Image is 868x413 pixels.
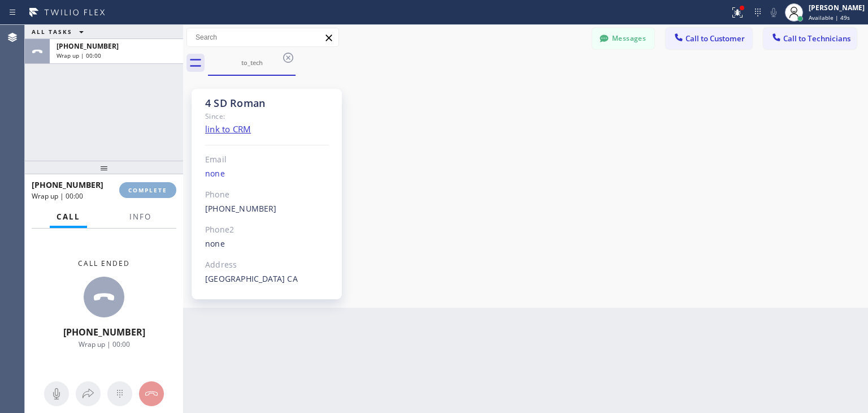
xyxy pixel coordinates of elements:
span: [PHONE_NUMBER] [63,326,145,338]
span: Call to Technicians [783,33,850,44]
span: [PHONE_NUMBER] [57,41,119,51]
button: Mute [766,5,782,20]
button: Call to Technicians [763,28,857,49]
button: Info [123,206,158,228]
div: Phone [205,188,329,201]
div: 4 SD Roman [205,97,329,110]
div: Phone2 [205,223,329,236]
button: Messages [592,28,654,49]
button: ALL TASKS [25,25,95,38]
input: Search [187,28,338,46]
a: [PHONE_NUMBER] [205,203,277,214]
button: Open dialpad [107,381,132,406]
span: ALL TASKS [32,28,72,36]
div: [GEOGRAPHIC_DATA] CA [205,273,329,286]
span: Call [57,212,80,222]
button: COMPLETE [119,182,176,198]
a: link to CRM [205,123,251,135]
span: [PHONE_NUMBER] [32,179,103,190]
span: Wrap up | 00:00 [57,51,101,59]
div: Address [205,259,329,272]
div: Since: [205,110,329,123]
span: Info [129,212,151,222]
div: Email [205,153,329,166]
button: Hang up [139,381,164,406]
span: Wrap up | 00:00 [79,339,130,349]
span: Call ended [78,259,130,268]
div: to_tech [209,58,294,67]
div: none [205,238,329,251]
div: [PERSON_NAME] [809,3,865,12]
button: Call [50,206,87,228]
span: COMPLETE [128,186,167,194]
span: Available | 49s [809,14,850,21]
button: Open directory [76,381,101,406]
span: Wrap up | 00:00 [32,191,83,201]
button: Mute [44,381,69,406]
span: Call to Customer [685,33,745,44]
div: none [205,167,329,180]
button: Call to Customer [666,28,752,49]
